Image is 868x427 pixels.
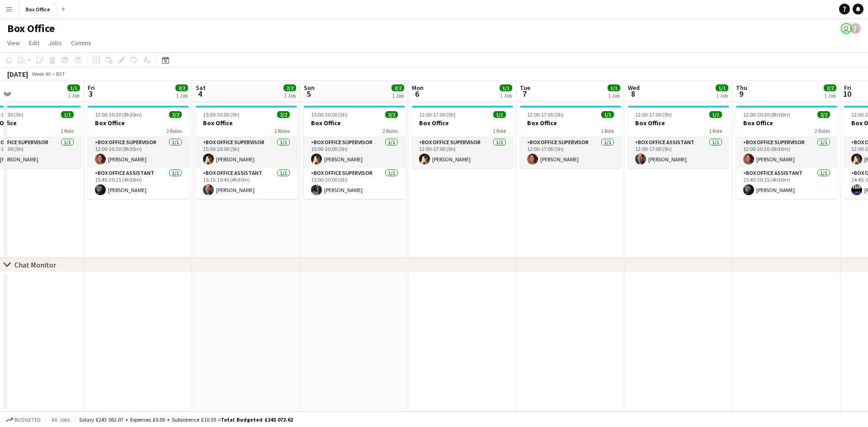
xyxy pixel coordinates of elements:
[30,70,52,77] span: Week 40
[56,70,65,77] div: BST
[7,39,20,47] span: View
[79,416,293,423] div: Salary £243 062.07 + Expenses £0.00 + Subsistence £10.55 =
[841,23,852,34] app-user-avatar: Millie Haldane
[45,37,66,49] a: Jobs
[5,415,42,425] button: Budgeted
[19,0,58,18] button: Box Office
[14,260,56,269] div: Chat Monitor
[850,23,861,34] app-user-avatar: Lexi Clare
[29,39,39,47] span: Edit
[48,39,62,47] span: Jobs
[14,417,41,423] span: Budgeted
[4,37,24,49] a: View
[7,22,55,35] h1: Box Office
[71,39,91,47] span: Comms
[7,70,28,79] div: [DATE]
[25,37,43,49] a: Edit
[67,37,95,49] a: Comms
[50,416,71,423] span: All jobs
[221,416,293,423] span: Total Budgeted £243 072.62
